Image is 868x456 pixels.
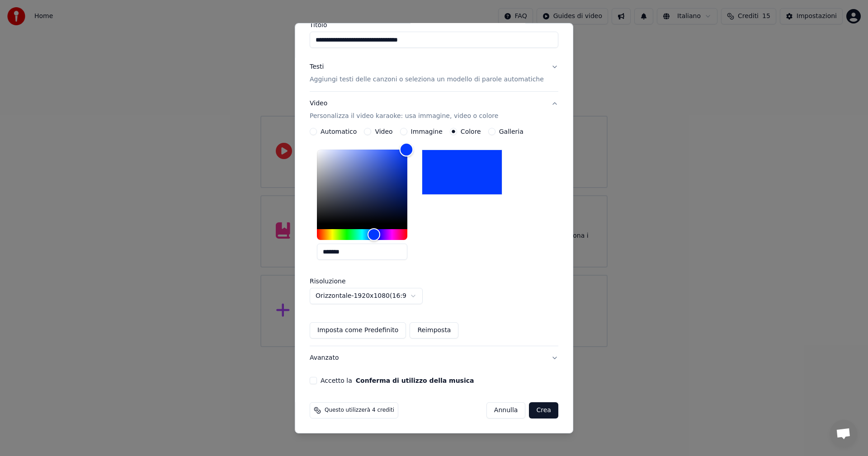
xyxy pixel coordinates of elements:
[310,322,406,338] button: Imposta come Predefinito
[310,346,558,370] button: Avanzato
[317,229,407,240] div: Hue
[310,22,558,28] label: Titolo
[321,377,474,384] label: Accetto la
[375,128,392,135] label: Video
[325,407,394,414] span: Questo utilizzerà 4 crediti
[411,128,443,135] label: Immagine
[310,92,558,128] button: VideoPersonalizza il video karaoke: usa immagine, video o colore
[310,278,400,284] label: Risoluzione
[356,377,474,384] button: Accetto la
[461,128,481,135] label: Colore
[310,128,558,346] div: VideoPersonalizza il video karaoke: usa immagine, video o colore
[310,112,498,121] p: Personalizza il video karaoke: usa immagine, video o colore
[529,402,558,418] button: Crea
[310,62,324,71] div: Testi
[310,75,544,84] p: Aggiungi testi delle canzoni o seleziona un modello di parole automatiche
[321,128,357,135] label: Automatico
[486,402,526,418] button: Annulla
[310,99,498,121] div: Video
[499,128,524,135] label: Galleria
[317,150,407,224] div: Color
[310,55,558,91] button: TestiAggiungi testi delle canzoni o seleziona un modello di parole automatiche
[410,322,458,338] button: Reimposta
